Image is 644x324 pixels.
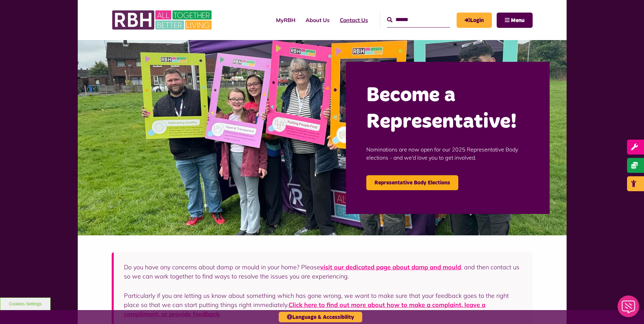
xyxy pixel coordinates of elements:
[613,293,644,324] iframe: Netcall Web Assistant for live chat
[300,11,335,29] a: About Us
[387,13,450,27] input: Search
[366,82,529,135] h2: Become a Representative!
[271,11,300,29] a: MyRBH
[78,40,567,235] img: Image (22)
[511,18,525,23] span: Menu
[124,291,522,319] p: Particularly if you are letting us know about something which has gone wrong, we want to make sur...
[366,175,458,190] a: Representative Body Elections
[279,312,362,322] button: Language & Accessibility
[112,7,214,33] img: RBH
[497,13,533,28] button: Navigation
[366,135,529,172] p: Nominations are now open for our 2025 Representative Body elections - and we'd love you to get in...
[335,11,373,29] a: Contact Us
[457,13,492,28] a: MyRBH
[320,263,461,271] a: visit our dedicated page about damp and mould
[124,263,522,281] p: Do you have any concerns about damp or mould in your home? Please , and then contact us so we can...
[124,301,485,318] a: Click here to find out more about how to make a complaint, leave a compliment, or provide feedback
